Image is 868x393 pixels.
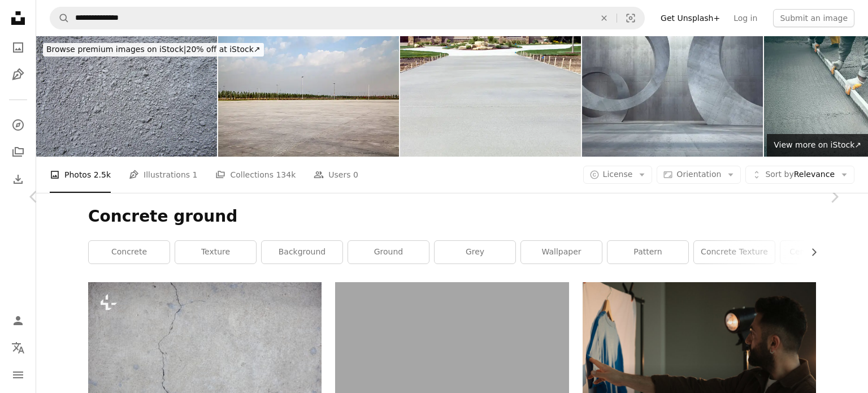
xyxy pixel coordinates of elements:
button: Orientation [657,166,741,184]
a: a close-up of a wall [88,355,322,365]
span: View more on iStock ↗ [774,140,861,149]
a: background [262,241,342,264]
a: Log in / Sign up [7,309,29,332]
h1: Concrete ground [88,206,816,227]
a: Photos [7,36,29,59]
img: New Generation Abstract Empty Building Structure Made of Gray Concrete [582,36,763,157]
button: scroll list to the right [804,241,816,264]
a: Collections 134k [215,157,296,193]
a: ground [348,241,429,264]
span: License [603,170,633,179]
a: Log in [727,9,764,27]
span: Sort by [765,170,793,179]
button: Visual search [617,7,644,29]
a: concrete texture [694,241,775,264]
button: Clear [592,7,617,29]
form: Find visuals sitewide [50,7,645,29]
a: Explore [7,114,29,136]
a: Get Unsplash+ [654,9,727,27]
img: New Concrete Driveway Leads to Expensive House [400,36,581,157]
a: pattern [607,241,688,264]
button: Submit an image [773,9,854,27]
span: Orientation [676,170,721,179]
a: texture [175,241,256,264]
button: License [583,166,653,184]
span: Browse premium images on iStock | [46,45,186,54]
button: Menu [7,364,29,386]
a: cement texture [780,241,861,264]
a: Collections [7,141,29,163]
a: Illustrations 1 [129,157,197,193]
img: Close-up view of ready-to-use concrete powder. [36,36,217,157]
a: View more on iStock↗ [767,134,868,157]
span: 20% off at iStock ↗ [46,45,261,54]
span: 1 [193,169,198,181]
button: Search Unsplash [50,7,70,29]
a: Users 0 [314,157,358,193]
span: Relevance [765,169,835,180]
a: grey [435,241,515,264]
button: Sort byRelevance [745,166,854,184]
a: Illustrations [7,63,29,86]
button: Language [7,336,29,359]
a: Next [800,142,868,251]
a: wallpaper [521,241,602,264]
span: 0 [353,169,358,181]
a: concrete [89,241,170,264]
span: 134k [276,169,296,181]
a: Browse premium images on iStock|20% off at iStock↗ [36,36,271,63]
img: Empty large concrete area [218,36,399,157]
